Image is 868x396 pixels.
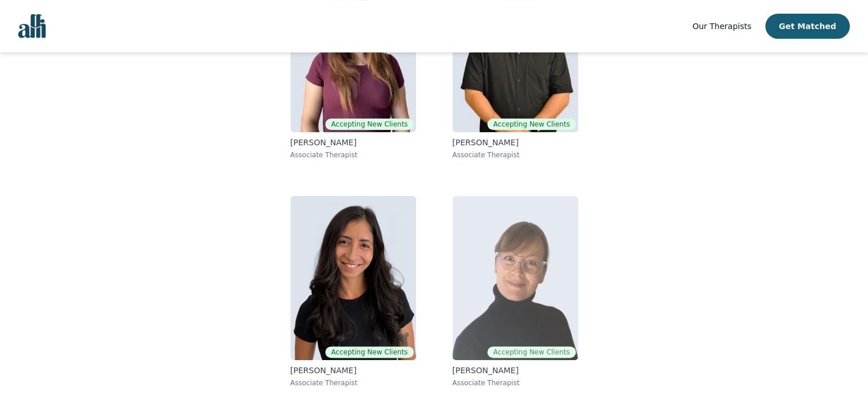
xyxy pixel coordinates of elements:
span: Accepting New Clients [325,119,413,130]
span: Our Therapists [692,22,751,31]
span: Accepting New Clients [487,346,575,358]
p: Associate Therapist [453,150,578,160]
p: Associate Therapist [290,150,416,160]
p: [PERSON_NAME] [290,137,416,148]
p: Associate Therapist [290,378,416,387]
p: [PERSON_NAME] [453,137,578,148]
p: [PERSON_NAME] [290,365,416,376]
p: Associate Therapist [453,378,578,387]
span: Accepting New Clients [325,346,413,358]
img: Angela Earl [453,196,578,360]
span: Accepting New Clients [487,119,575,130]
p: [PERSON_NAME] [453,365,578,376]
img: alli logo [18,14,46,38]
a: Our Therapists [692,19,751,33]
img: Natalia Sarmiento [290,196,416,360]
button: Get Matched [765,14,850,39]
